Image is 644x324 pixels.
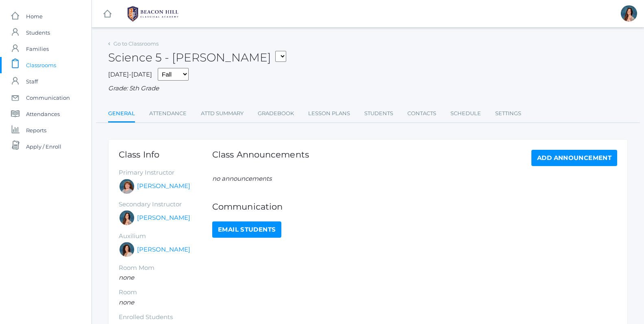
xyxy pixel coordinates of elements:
span: Attendances [26,106,60,122]
h5: Room Mom [119,265,212,271]
a: Go to Classrooms [113,40,159,47]
a: [PERSON_NAME] [137,182,190,191]
h5: Secondary Instructor [119,201,212,208]
h1: Class Announcements [212,150,309,164]
a: Settings [495,105,521,122]
a: Lesson Plans [308,105,350,122]
a: Gradebook [258,105,294,122]
em: none [119,298,134,306]
a: Attd Summary [201,105,244,122]
h5: Auxilium [119,233,212,240]
a: Add Announcement [531,150,617,166]
span: Home [26,8,43,24]
h2: Science 5 - [PERSON_NAME] [108,51,286,64]
div: Cari Burke [119,241,135,258]
span: Families [26,41,49,57]
h5: Primary Instructor [119,169,212,176]
a: Students [364,105,393,122]
a: Attendance [149,105,187,122]
a: Contacts [407,105,436,122]
span: Reports [26,122,46,138]
em: no announcements [212,175,272,182]
a: Schedule [450,105,481,122]
span: Staff [26,73,38,90]
h1: Class Info [119,150,212,159]
div: Rebecca Salazar [621,5,637,22]
span: Apply / Enroll [26,138,61,155]
a: Email Students [212,221,281,238]
img: BHCALogos-05-308ed15e86a5a0abce9b8dd61676a3503ac9727e845dece92d48e8588c001991.png [122,4,183,24]
div: Sarah Bence [119,178,135,195]
span: Classrooms [26,57,56,73]
span: Students [26,24,50,41]
a: General [108,105,135,123]
span: Communication [26,90,70,106]
div: Rebecca Salazar [119,210,135,226]
h1: Communication [212,202,617,211]
a: [PERSON_NAME] [137,245,190,254]
div: Grade: 5th Grade [108,84,628,93]
h5: Enrolled Students [119,314,212,321]
h5: Room [119,289,212,296]
em: none [119,274,134,281]
a: [PERSON_NAME] [137,213,190,223]
span: [DATE]-[DATE] [108,70,152,78]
